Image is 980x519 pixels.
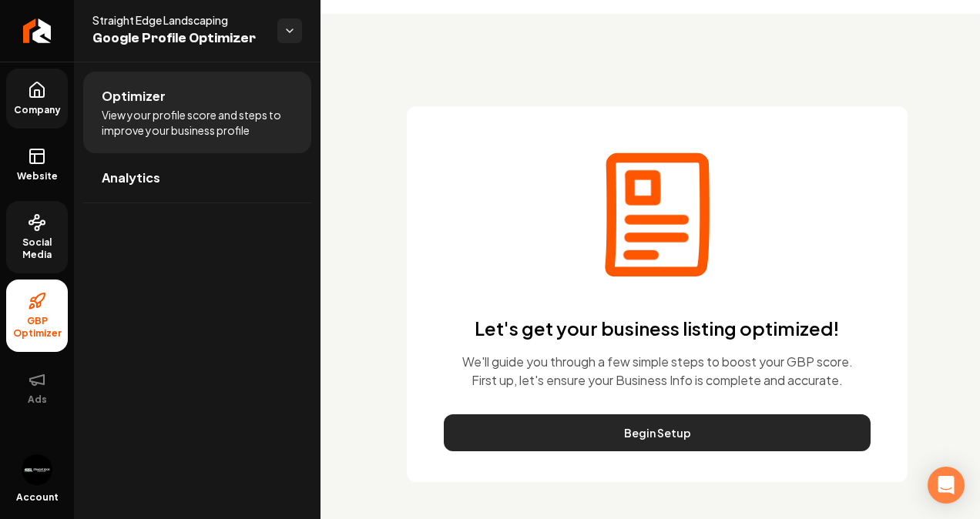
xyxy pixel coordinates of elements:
[8,104,67,116] span: Company
[475,316,840,340] h1: Let's get your business listing optimized!
[6,358,68,418] button: Ads
[6,69,68,129] a: Company
[462,353,853,371] p: We'll guide you through a few simple steps to boost your GBP score.
[102,169,160,187] span: Analytics
[83,153,311,203] a: Analytics
[11,170,64,182] span: Website
[23,18,52,43] img: Rebolt Logo
[92,28,265,49] span: Google Profile Optimizer
[92,12,265,28] span: Straight Edge Landscaping
[928,467,965,504] div: Open Intercom Messenger
[472,371,843,390] p: First up, let's ensure your Business Info is complete and accurate.
[6,201,68,273] a: Social Media
[102,107,293,138] span: View your profile score and steps to improve your business profile
[6,236,68,261] span: Social Media
[6,135,68,195] a: Website
[16,491,59,504] span: Account
[102,87,166,105] span: Optimizer
[22,454,52,485] img: Straight Edge Landscaping
[6,315,68,340] span: GBP Optimizer
[22,393,53,406] span: Ads
[444,414,871,451] button: Begin Setup
[22,454,52,485] button: Open user button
